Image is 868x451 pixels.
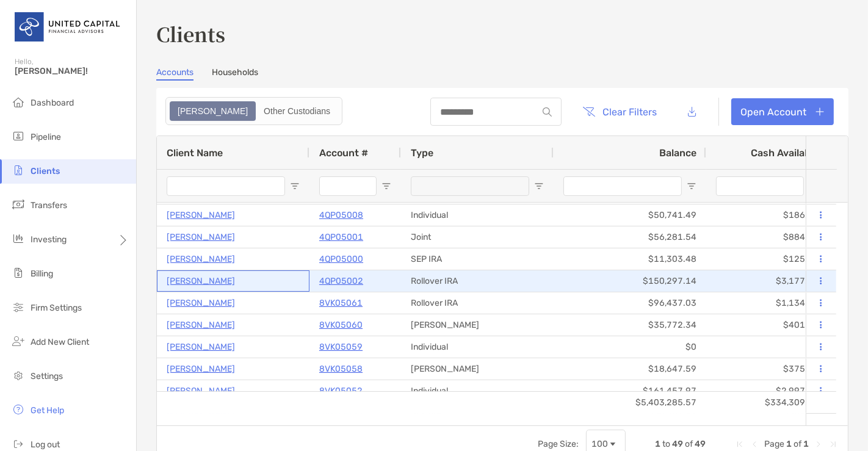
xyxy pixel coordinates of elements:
span: Client Name [167,147,223,159]
div: $125.49 [706,248,828,270]
a: 4QP05001 [319,229,363,245]
div: $186.04 [706,204,828,226]
img: firm-settings icon [11,300,26,314]
div: Joint [401,226,554,248]
a: [PERSON_NAME] [167,339,235,355]
span: of [685,439,693,449]
input: Client Name Filter Input [167,176,285,196]
img: clients icon [11,163,26,178]
div: $1,134.67 [706,292,828,314]
button: Open Filter Menu [534,181,544,191]
div: Previous Page [750,439,759,449]
span: 1 [803,439,809,449]
span: 1 [786,439,792,449]
span: Pipeline [31,132,61,142]
div: $401.28 [706,314,828,336]
a: Households [212,67,258,81]
a: 8VK05058 [319,361,363,377]
div: $334,309.23 [706,392,828,413]
div: $96,437.03 [554,292,706,314]
div: $11,303.48 [554,248,706,270]
a: [PERSON_NAME] [167,295,235,311]
span: 49 [695,439,706,449]
div: Individual [401,336,554,358]
img: transfers icon [11,197,26,212]
a: [PERSON_NAME] [167,229,235,245]
div: [PERSON_NAME] [401,358,554,380]
span: Log out [31,439,60,450]
img: billing icon [11,265,26,280]
img: dashboard icon [11,95,26,109]
span: Cash Available [751,147,819,159]
div: $56,281.54 [554,226,706,248]
span: Dashboard [31,98,74,108]
div: Last Page [828,439,838,449]
div: Zoe [171,103,255,120]
div: Page Size: [538,439,579,449]
span: Type [411,147,433,159]
a: Accounts [156,67,193,81]
a: 4QP05000 [319,251,363,267]
div: $375.49 [706,358,828,380]
div: [PERSON_NAME] [401,314,554,336]
span: 49 [672,439,683,449]
input: Balance Filter Input [563,176,682,196]
div: segmented control [165,97,342,125]
img: pipeline icon [11,129,26,143]
div: $50,741.49 [554,204,706,226]
img: logout icon [11,436,26,451]
div: $0 [706,336,828,358]
img: add_new_client icon [11,334,26,348]
div: Next Page [814,439,823,449]
span: Balance [659,147,696,159]
span: Transfers [31,200,67,211]
a: 8VK05059 [319,339,363,355]
span: Account # [319,147,368,159]
h3: Clients [156,20,848,48]
div: First Page [735,439,745,449]
a: [PERSON_NAME] [167,383,235,399]
p: 8VK05060 [319,317,363,333]
span: Page [764,439,784,449]
a: 4QP05008 [319,207,363,223]
a: [PERSON_NAME] [167,251,235,267]
div: $5,403,285.57 [554,392,706,413]
button: Clear Filters [574,98,667,125]
a: 8VK05052 [319,383,363,399]
div: Other Custodians [257,103,337,120]
a: [PERSON_NAME] [167,317,235,333]
span: Add New Client [31,337,89,347]
div: $0 [554,336,706,358]
div: $3,177.77 [706,270,828,292]
span: [PERSON_NAME]! [15,66,129,76]
a: 8VK05061 [319,295,363,311]
a: Open Account [731,98,834,125]
div: Rollover IRA [401,270,554,292]
span: Get Help [31,405,64,416]
a: 4QP05002 [319,273,363,289]
img: get-help icon [11,402,26,417]
div: $150,297.14 [554,270,706,292]
span: of [794,439,801,449]
div: SEP IRA [401,248,554,270]
a: [PERSON_NAME] [167,273,235,289]
span: to [662,439,670,449]
span: Firm Settings [31,303,82,313]
input: Cash Available Filter Input [716,176,804,196]
img: settings icon [11,368,26,383]
span: Clients [31,166,60,176]
div: $2,997.14 [706,380,828,402]
img: input icon [543,107,552,117]
p: [PERSON_NAME] [167,361,235,377]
